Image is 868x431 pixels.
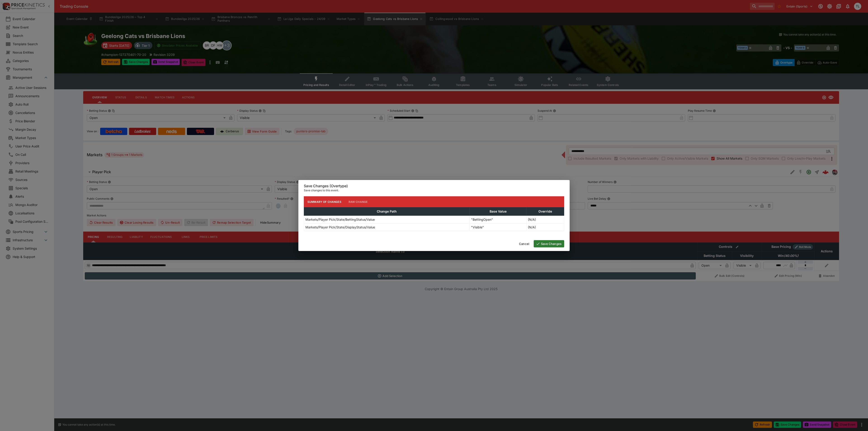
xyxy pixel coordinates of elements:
[305,217,375,222] p: Markets/Player Pick/State/BettingStatus/Value
[304,207,470,216] th: Change Path
[516,240,532,247] button: Cancel
[304,184,564,188] h6: Save Changes (Overtype)
[526,223,564,231] td: (N/A)
[304,188,564,193] p: Save changes to this event.
[534,240,564,247] button: Save Changes
[470,216,526,223] td: "BettingOpen"
[345,196,371,207] button: Raw Change
[470,223,526,231] td: "Visible"
[526,207,564,216] th: Override
[526,216,564,223] td: (N/A)
[304,196,345,207] button: Summary of Changes
[305,225,375,230] p: Markets/Player Pick/State/DisplayStatus/Value
[470,207,526,216] th: Base Value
